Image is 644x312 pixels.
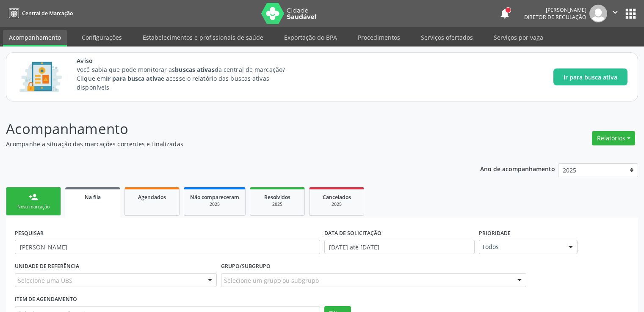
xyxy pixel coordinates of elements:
strong: Ir para busca ativa [106,74,161,82]
input: Nome, CNS [15,240,320,254]
a: Serviços por vaga [488,30,549,45]
label: PESQUISAR [15,227,44,240]
span: Diretor de regulação [524,14,586,21]
button: Ir para busca ativa [553,68,627,85]
p: Você sabia que pode monitorar as da central de marcação? Clique em e acesse o relatório das busca... [77,65,301,92]
span: Cancelados [323,194,351,201]
span: Selecione um grupo ou subgrupo [224,276,319,285]
p: Ano de acompanhamento [480,163,555,174]
span: Na fila [85,194,101,201]
div: 2025 [256,201,299,208]
div: [PERSON_NAME] [524,6,586,14]
strong: buscas ativas [175,66,214,74]
a: Procedimentos [352,30,406,45]
a: Configurações [76,30,128,45]
a: Acompanhamento [3,30,67,47]
a: Exportação do BPA [278,30,343,45]
span: Ir para busca ativa [564,73,617,82]
a: Estabelecimentos e profissionais de saúde [137,30,269,45]
img: Imagem de CalloutCard [17,58,65,96]
span: Não compareceram [190,194,239,201]
p: Acompanhe a situação das marcações correntes e finalizadas [6,140,448,148]
a: Serviços ofertados [415,30,479,45]
label: DATA DE SOLICITAÇÃO [324,227,381,240]
a: Central de Marcação [6,6,73,20]
span: Aviso [77,56,301,65]
input: Selecione um intervalo [324,240,475,254]
span: Resolvidos [264,194,290,201]
div: 2025 [190,201,239,208]
span: Central de Marcação [22,10,73,17]
div: 2025 [315,201,358,208]
button: notifications [499,8,511,19]
img: img [589,5,607,22]
label: UNIDADE DE REFERÊNCIA [15,260,79,273]
span: Todos [482,243,561,251]
label: Prioridade [479,227,511,240]
p: Acompanhamento [6,118,448,140]
div: Nova marcação [12,204,55,210]
label: Item de agendamento [15,293,77,306]
button: Relatórios [592,131,635,145]
span: Selecione uma UBS [18,276,72,285]
div: person_add [29,192,38,202]
label: Grupo/Subgrupo [221,260,271,273]
span: Agendados [138,194,166,201]
button:  [607,5,623,22]
i:  [611,8,620,17]
button: apps [623,6,638,21]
